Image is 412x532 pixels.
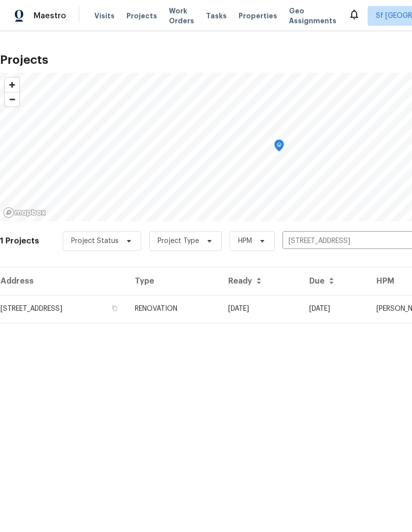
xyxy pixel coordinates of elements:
[34,11,66,21] span: Maestro
[127,267,220,295] th: Type
[5,93,19,106] span: Zoom out
[220,295,301,323] td: Acq COE 2025-10-06T00:00:00.000Z
[127,295,220,323] td: RENOVATION
[220,267,301,295] th: Ready
[283,234,396,249] input: Search projects
[289,6,336,26] span: Geo Assignments
[238,236,252,246] span: HPM
[110,304,119,313] button: Copy Address
[206,12,227,19] span: Tasks
[274,140,284,155] div: Map marker
[3,207,46,218] a: Mapbox homepage
[301,295,369,323] td: [DATE]
[5,92,19,106] button: Zoom out
[71,236,119,246] span: Project Status
[239,11,277,21] span: Properties
[158,236,199,246] span: Project Type
[169,6,194,26] span: Work Orders
[301,267,369,295] th: Due
[5,78,19,92] button: Zoom in
[126,11,157,21] span: Projects
[94,11,115,21] span: Visits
